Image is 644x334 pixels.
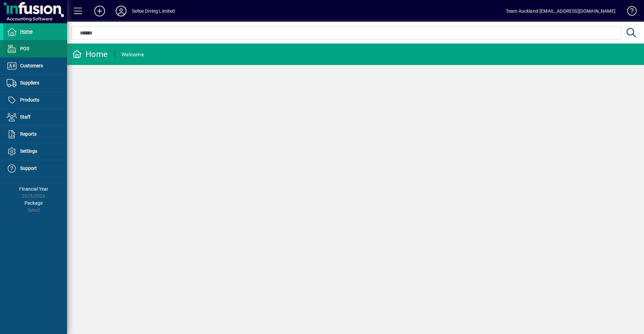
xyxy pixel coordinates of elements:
[3,143,67,160] a: Settings
[20,97,39,103] span: Products
[3,160,67,177] a: Support
[121,49,144,60] div: Welcome
[3,126,67,143] a: Reports
[3,75,67,91] a: Suppliers
[3,41,67,57] a: POS
[20,29,33,34] span: Home
[20,148,37,154] span: Settings
[506,6,615,16] div: Team Auckland [EMAIL_ADDRESS][DOMAIN_NAME]
[20,114,31,120] span: Staff
[3,58,67,74] a: Customers
[89,5,110,17] button: Add
[110,5,132,17] button: Profile
[3,109,67,126] a: Staff
[622,1,636,23] a: Knowledge Base
[20,63,43,68] span: Customers
[19,186,48,192] span: Financial Year
[3,92,67,109] a: Products
[132,6,175,16] div: Selkie Diving Limited
[20,46,29,51] span: POS
[72,49,108,60] div: Home
[20,80,39,85] span: Suppliers
[20,131,37,137] span: Reports
[24,200,43,206] span: Package
[20,165,37,171] span: Support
